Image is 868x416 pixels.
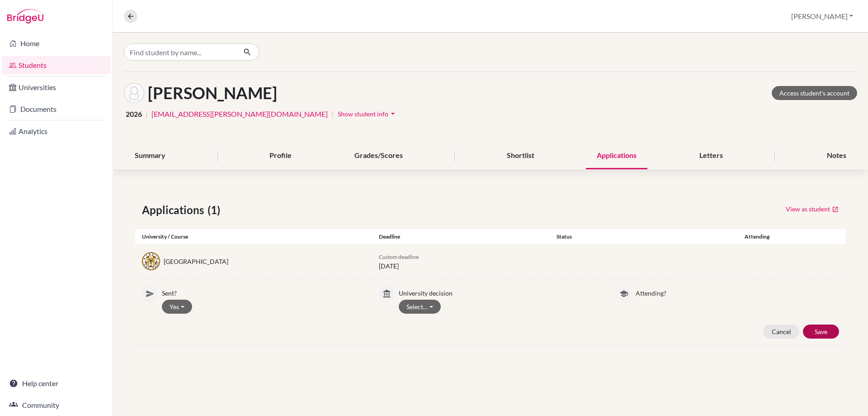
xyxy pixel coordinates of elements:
[162,300,192,314] button: Yes
[259,143,302,169] div: Profile
[550,233,727,241] div: Status
[126,109,142,120] span: 2026
[372,233,550,241] div: Deadline
[2,78,111,96] a: Universities
[636,286,839,298] p: Attending?
[399,300,441,314] button: Select…
[803,325,839,339] button: Save
[208,202,224,218] span: (1)
[763,325,799,339] button: Cancel
[162,286,365,298] p: Sent?
[2,374,111,392] a: Help center
[2,122,111,140] a: Analytics
[2,34,111,53] a: Home
[337,107,398,121] button: Show student infoarrow_drop_down
[164,257,228,266] div: [GEOGRAPHIC_DATA]
[338,110,388,118] span: Show student info
[785,202,839,216] a: View as student
[689,143,734,169] div: Letters
[135,233,372,241] div: University / Course
[727,233,787,241] div: Attending
[124,83,144,103] img: Krisha Lin's avatar
[146,109,148,120] span: |
[344,143,414,169] div: Grades/Scores
[388,109,397,118] i: arrow_drop_down
[7,9,43,24] img: Bridge-U
[151,109,328,120] a: [EMAIL_ADDRESS][PERSON_NAME][DOMAIN_NAME]
[142,252,160,270] img: tw_ntu_09h0xrsq.png
[399,286,602,298] p: University decision
[379,253,419,260] span: Custom deadline
[124,43,236,61] input: Find student by name...
[2,56,111,74] a: Students
[2,100,111,118] a: Documents
[787,8,857,25] button: [PERSON_NAME]
[2,396,111,414] a: Community
[124,143,176,169] div: Summary
[772,86,857,100] a: Access student's account
[816,143,857,169] div: Notes
[148,83,277,103] h1: [PERSON_NAME]
[586,143,647,169] div: Applications
[496,143,545,169] div: Shortlist
[142,202,208,218] span: Applications
[331,109,334,120] span: |
[372,252,550,271] div: [DATE]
